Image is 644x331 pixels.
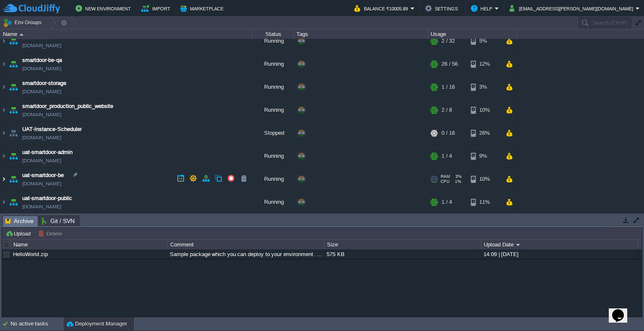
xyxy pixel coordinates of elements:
[1,29,252,39] div: Name
[22,64,61,73] a: [DOMAIN_NAME]
[441,145,452,167] div: 1 / 4
[252,53,294,75] div: Running
[252,76,294,98] div: Running
[0,122,7,144] img: AMDAwAAAACH5BAEAAAAALAAAAAABAAEAAAICRAEAOw==
[8,99,19,121] img: AMDAwAAAACH5BAEAAAAALAAAAAABAAEAAAICRAEAOw==
[354,3,410,13] button: Balance ₹10005.89
[22,157,61,165] a: [DOMAIN_NAME]
[252,30,294,52] div: Running
[11,240,167,249] div: Name
[252,191,294,213] div: Running
[441,179,449,184] span: CPU
[325,240,481,249] div: Size
[8,122,19,144] img: AMDAwAAAACH5BAEAAAAALAAAAAABAAEAAAICRAEAOw==
[441,174,450,179] span: RAM
[471,76,498,98] div: 3%
[425,3,460,13] button: Settings
[8,53,19,75] img: AMDAwAAAACH5BAEAAAAALAAAAAABAAEAAAICRAEAOw==
[22,87,61,96] span: [DOMAIN_NAME]
[3,3,60,14] img: CloudJiffy
[22,56,62,64] a: smartdoor-be-qa
[8,168,19,190] img: AMDAwAAAACH5BAEAAAAALAAAAAABAAEAAAICRAEAOw==
[471,30,498,52] div: 5%
[22,148,73,157] a: uat-smartdoor-admin
[252,122,294,144] div: Stopped
[141,3,173,13] button: Import
[453,179,461,184] span: 1%
[0,53,7,75] img: AMDAwAAAACH5BAEAAAAALAAAAAABAAEAAAICRAEAOw==
[0,99,7,121] img: AMDAwAAAACH5BAEAAAAALAAAAAABAAEAAAICRAEAOw==
[13,251,48,257] a: HelloWorld.zip
[180,3,226,13] button: Marketplace
[168,249,324,259] div: Sample package which you can deploy to your environment. Feel free to delete and upload a package...
[0,30,7,52] img: AMDAwAAAACH5BAEAAAAALAAAAAABAAEAAAICRAEAOw==
[75,3,133,13] button: New Environment
[441,76,455,98] div: 1 / 16
[609,298,636,323] iframe: chat widget
[22,203,61,211] a: [DOMAIN_NAME]
[252,168,294,190] div: Running
[471,168,498,190] div: 10%
[471,191,498,213] div: 11%
[22,102,113,110] a: smartdoor_production_public_website
[8,30,19,52] img: AMDAwAAAACH5BAEAAAAALAAAAAABAAEAAAICRAEAOw==
[509,3,636,13] button: [EMAIL_ADDRESS][PERSON_NAME][DOMAIN_NAME]
[168,240,324,249] div: Comment
[428,29,517,39] div: Usage
[8,191,19,213] img: AMDAwAAAACH5BAEAAAAALAAAAAABAAEAAAICRAEAOw==
[8,76,19,98] img: AMDAwAAAACH5BAEAAAAALAAAAAABAAEAAAICRAEAOw==
[441,99,452,121] div: 2 / 8
[3,17,44,28] button: Env Groups
[20,33,23,36] img: AMDAwAAAACH5BAEAAAAALAAAAAABAAEAAAICRAEAOw==
[441,191,452,213] div: 1 / 4
[325,249,480,259] div: 575 KB
[294,29,428,39] div: Tags
[22,133,61,142] a: [DOMAIN_NAME]
[0,76,7,98] img: AMDAwAAAACH5BAEAAAAALAAAAAABAAEAAAICRAEAOw==
[453,174,462,179] span: 3%
[22,194,72,203] a: uat-smartdoor-public
[22,171,64,180] a: uat-smartdoor-be
[441,30,455,52] div: 2 / 32
[471,99,498,121] div: 10%
[0,145,7,167] img: AMDAwAAAACH5BAEAAAAALAAAAAABAAEAAAICRAEAOw==
[8,145,19,167] img: AMDAwAAAACH5BAEAAAAALAAAAAABAAEAAAICRAEAOw==
[67,320,127,328] button: Deployment Manager
[252,145,294,167] div: Running
[441,122,455,144] div: 0 / 16
[22,79,66,87] a: smartdoor-storage
[42,216,75,226] span: Git / SVN
[471,3,495,13] button: Help
[471,122,498,144] div: 26%
[252,29,293,39] div: Status
[0,191,7,213] img: AMDAwAAAACH5BAEAAAAALAAAAAABAAEAAAICRAEAOw==
[482,240,638,249] div: Upload Date
[22,180,61,188] a: [DOMAIN_NAME]
[5,230,33,237] button: Upload
[10,317,63,331] div: No active tasks
[22,125,82,133] a: UAT-Instance-Scheduler
[471,145,498,167] div: 9%
[22,41,61,50] a: [DOMAIN_NAME]
[22,110,61,119] a: [DOMAIN_NAME]
[0,168,7,190] img: AMDAwAAAACH5BAEAAAAALAAAAAABAAEAAAICRAEAOw==
[5,216,34,226] span: Archive
[481,249,637,259] div: 14:09 | [DATE]
[441,53,458,75] div: 26 / 56
[38,230,65,237] button: Delete
[252,99,294,121] div: Running
[471,53,498,75] div: 12%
